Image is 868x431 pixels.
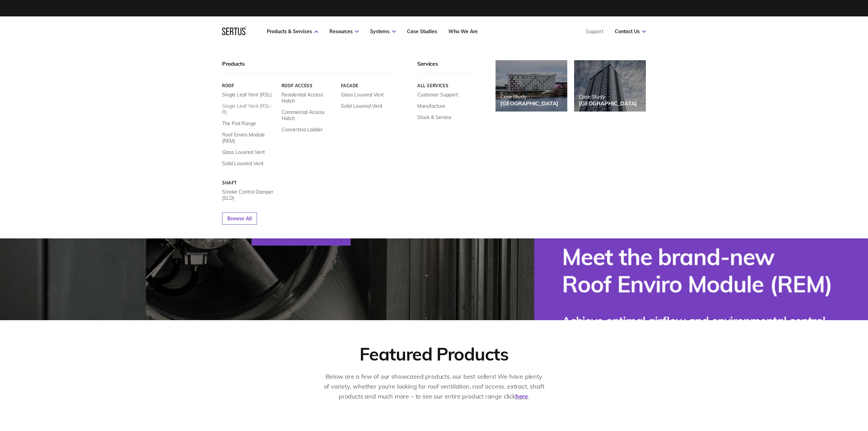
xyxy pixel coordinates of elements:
div: [GEOGRAPHIC_DATA] [500,100,558,107]
a: Facade [341,83,395,88]
p: Below are a few of our showcased products, our best sellers! We have plenty of variety, whether y... [323,372,545,401]
a: Smoke Control Damper (SLD) [222,189,276,201]
a: Commercial Access Hatch [282,109,336,121]
a: Solid Louvred Vent [341,103,382,109]
a: Products & Services [267,28,318,35]
div: Featured Products [360,343,508,365]
div: Case Study [579,93,637,100]
div: [GEOGRAPHIC_DATA] [579,100,637,107]
a: Who We Are [448,28,478,35]
a: Shaft [222,180,276,185]
a: Case Studies [407,28,437,35]
a: Residential Access Hatch [282,92,336,104]
a: Roof [222,83,276,88]
a: Glass Louvred Vent [341,92,384,98]
iframe: Chat Widget [745,352,868,431]
a: The Pod Range [222,120,256,127]
a: Single Leaf Vent (RSL-R) [222,103,276,115]
a: Systems [370,28,396,35]
a: Roof Enviro Module (REM) [222,132,276,144]
a: Glass Louvred Vent [222,149,265,155]
a: Stock & Service [417,114,451,120]
div: Case Study [500,93,558,100]
a: Case Study[GEOGRAPHIC_DATA] [496,60,567,112]
a: Roof Access [282,83,336,88]
a: Customer Support [417,92,458,98]
a: All services [417,83,475,88]
div: Services [417,60,475,74]
a: Case Study[GEOGRAPHIC_DATA] [574,60,646,112]
a: Manufacture [417,103,445,109]
a: Single Leaf Vent (RSL) [222,92,272,98]
a: Concertina Ladder [282,127,323,133]
a: Support [586,28,603,35]
a: Contact Us [615,28,646,35]
a: Browse All [222,212,257,225]
a: here [515,392,528,400]
a: Solid Louvred Vent [222,160,263,167]
a: Resources [329,28,359,35]
div: Products [222,60,395,74]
